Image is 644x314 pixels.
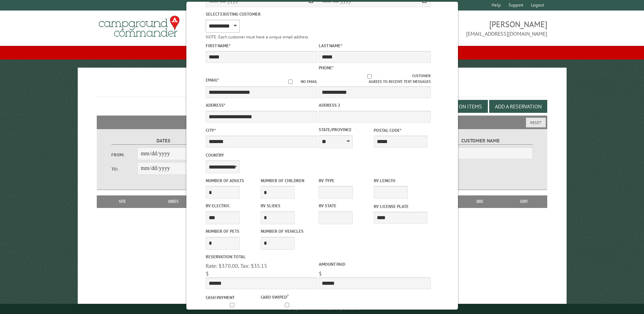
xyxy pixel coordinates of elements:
[459,195,501,208] th: Due
[319,261,430,267] label: Amount paid
[374,203,427,210] label: RV License Plate
[205,11,317,17] label: Select existing customer
[319,42,430,49] label: Last Name
[205,102,317,108] label: Address
[111,166,137,172] label: To:
[205,270,208,277] span: $
[374,177,427,184] label: RV Length
[429,100,488,113] button: Edit Add-on Items
[205,77,219,83] label: Email
[205,254,317,260] label: Reservation Total
[260,293,314,300] label: Card swiped
[429,137,532,145] label: Customer Name
[489,100,547,113] button: Add a Reservation
[287,293,288,298] a: ?
[260,228,314,234] label: Number of Vehicles
[501,195,547,208] th: Edit
[205,152,317,158] label: Country
[327,74,412,78] input: Customer agrees to receive text messages
[280,79,317,85] label: No email
[111,137,215,145] label: Dates
[319,203,372,209] label: RV State
[205,262,267,269] span: Rate: $370.00, Tax: $35.15
[205,177,259,184] label: Number of Adults
[319,270,322,277] span: $
[284,307,361,311] small: © Campground Commander LLC. All rights reserved.
[205,127,317,134] label: City
[260,203,314,209] label: RV Slides
[319,65,334,71] label: Phone
[205,294,259,301] label: Cash payment
[319,177,372,184] label: RV Type
[145,195,203,208] th: Dates
[97,116,547,128] h2: Filters
[319,73,430,85] label: Customer agrees to receive text messages
[260,177,314,184] label: Number of Children
[111,152,137,158] label: From:
[319,126,372,133] label: State/Province
[280,80,301,84] input: No email
[97,13,182,40] img: Campground Commander
[319,102,430,108] label: Address 2
[374,127,427,134] label: Postal Code
[205,42,317,49] label: First Name
[205,228,259,234] label: Number of Pets
[205,34,309,40] small: NOTE: Each customer must have a unique email address.
[205,203,259,209] label: RV Electric
[526,118,546,127] button: Reset
[97,78,547,97] h1: Reservations
[100,195,144,208] th: Site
